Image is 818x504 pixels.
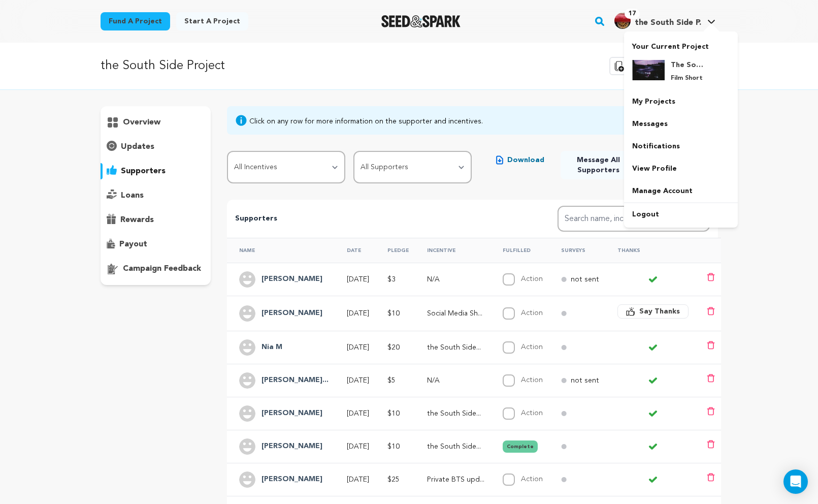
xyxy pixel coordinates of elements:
[375,238,415,263] th: Pledge
[101,139,211,155] button: updates
[427,308,484,319] p: Social Media Shoutout
[612,11,717,29] a: the South Side P.'s Profile
[639,306,680,317] span: Say Thanks
[261,341,282,354] h4: Nia M
[227,238,335,263] th: Name
[503,440,538,453] button: Complete
[490,238,549,263] th: Fulfilled
[387,377,396,384] span: $5
[335,238,375,263] th: Date
[427,342,484,353] p: the South Side Project Spotify/Apple Music Playlist
[121,141,154,153] p: updates
[347,375,369,386] p: [DATE]
[261,440,322,453] h4: Brittaney L
[427,442,484,452] p: the South Side Project Spotify/Apple Music Playlist
[632,38,730,90] a: Your Current Project The South Side Project Film Short
[415,238,490,263] th: Incentive
[521,343,543,351] label: Action
[521,376,543,384] label: Action
[249,116,483,127] div: Click on any row for more information on the supporter and incentives.
[120,214,154,226] p: rewards
[671,60,707,70] h4: The South Side Project
[561,151,637,179] button: Message All Supporters
[427,274,484,285] p: N/A
[347,408,369,419] p: [DATE]
[571,375,599,386] p: not sent
[261,307,322,320] h4: Clinton Malone
[347,442,369,452] p: [DATE]
[569,155,629,175] span: Message All Supporters
[261,474,322,486] h4: Gavin Mosier
[549,238,605,263] th: Surveys
[347,342,369,353] p: [DATE]
[624,203,738,226] a: Logout
[427,408,484,419] p: the South Side Project Spotify/Apple Music Playlist
[571,274,599,285] p: not sent
[387,276,396,283] span: $3
[558,206,710,232] input: Search name, incentive, amount
[261,374,329,387] h4: Reigna Castrellon
[635,19,701,27] span: the South Side P.
[624,157,738,180] a: View Profile
[101,12,170,30] a: Fund a project
[381,15,461,27] img: Seed&Spark Logo Dark Mode
[239,305,255,322] img: user.png
[521,275,543,282] label: Action
[101,114,211,131] button: overview
[119,238,147,250] p: payout
[612,11,717,32] span: the South Side P.'s Profile
[261,407,322,420] h4: Nick
[521,309,543,317] label: Action
[239,372,255,389] img: user.png
[387,310,400,317] span: $10
[614,13,631,29] img: d1017288c9b554b2.jpg
[617,304,689,319] button: Say Thanks
[101,57,225,75] p: the South Side Project
[507,155,544,165] span: Download
[235,213,525,225] p: Supporters
[387,344,400,351] span: $20
[239,271,255,288] img: user.png
[625,9,640,19] span: 17
[123,116,160,129] p: overview
[387,476,400,483] span: $25
[624,90,738,113] a: My Projects
[381,15,461,27] a: Seed&Spark Homepage
[101,212,211,228] button: rewards
[624,180,738,202] a: Manage Account
[488,151,552,169] button: Download
[387,410,400,417] span: $10
[101,187,211,204] button: loans
[427,375,484,386] p: N/A
[121,165,166,177] p: supporters
[632,60,665,80] img: 5d79c9e22c56809d.jpg
[239,405,255,422] img: user.png
[239,438,255,455] img: user.png
[387,443,400,450] span: $10
[671,74,707,82] p: Film Short
[605,238,695,263] th: Thanks
[427,475,484,485] p: Private BTS updates
[123,263,201,275] p: campaign feedback
[101,236,211,253] button: payout
[239,471,255,488] img: user.png
[783,469,808,494] div: Open Intercom Messenger
[624,135,738,157] a: Notifications
[521,476,543,483] label: Action
[176,12,248,30] a: Start a project
[624,113,738,135] a: Messages
[121,190,144,202] p: loans
[614,13,701,29] div: the South Side P.'s Profile
[632,38,730,52] p: Your Current Project
[101,261,211,277] button: campaign feedback
[261,273,322,286] h4: Brittany Guerin
[239,339,255,356] img: user.png
[101,163,211,179] button: supporters
[521,409,543,417] label: Action
[347,274,369,285] p: [DATE]
[347,308,369,319] p: [DATE]
[347,475,369,485] p: [DATE]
